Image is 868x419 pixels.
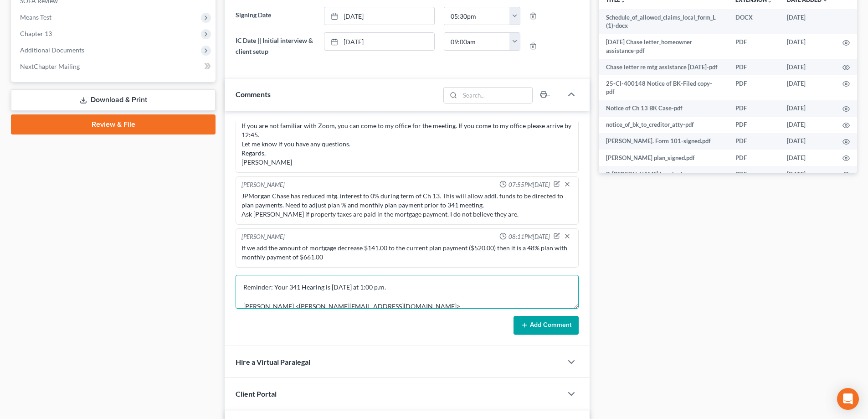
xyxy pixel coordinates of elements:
td: PDF [728,75,780,100]
label: IC Date || Initial interview & client setup [231,32,319,60]
td: Schedule_of_allowed_claims_local_form_L (1)-docx [599,9,728,34]
td: [DATE] [780,133,835,150]
td: PDF [728,59,780,75]
td: 25-CI-400148 Notice of BK-Filed copy-pdf [599,75,728,100]
td: PDF [728,117,780,133]
span: Chapter 13 [20,30,52,37]
td: notice_of_bk_to_creditor_atty-pdf [599,117,728,133]
div: [PERSON_NAME] [241,233,285,242]
a: NextChapter Mailing [13,58,216,75]
td: PDF [728,150,780,166]
td: PDF [728,34,780,59]
input: -- : -- [444,7,510,25]
td: PDF [728,166,780,191]
td: Notice of Ch 13 BK Case-pdf [599,100,728,117]
span: Means Test [20,13,51,21]
a: [DATE] [324,7,434,25]
span: NextChapter Mailing [20,62,80,70]
td: [DATE] [780,75,835,100]
td: DOCX [728,9,780,34]
td: [PERSON_NAME]. Form 101-signed.pdf [599,133,728,150]
td: [DATE] [780,150,835,166]
td: P-[PERSON_NAME] Local rule compliance_signed.pdf [599,166,728,191]
td: [DATE] [780,100,835,117]
div: Open Intercom Messenger [837,388,859,410]
div: JPMorgan Chase has reduced mtg. interest to 0% during term of Ch 13. This will allow addl. funds ... [241,191,573,219]
a: Review & File [11,114,216,134]
div: [PERSON_NAME] [241,181,285,190]
input: Search... [460,88,533,103]
td: [DATE] [780,9,835,34]
td: [DATE] [780,117,835,133]
td: [DATE] [780,34,835,59]
span: Client Portal [236,389,277,398]
span: Comments [236,90,271,98]
td: [DATE] Chase letter_homeowner assistance-pdf [599,34,728,59]
span: 07:55PM[DATE] [508,181,550,189]
label: Signing Date [231,7,319,25]
a: [DATE] [324,33,434,50]
td: PDF [728,100,780,117]
span: 08:11PM[DATE] [508,233,550,241]
td: [DATE] [780,166,835,191]
td: Chase letter re mtg assistance [DATE]-pdf [599,59,728,75]
div: If we add the amount of mortgage decrease $141.00 to the current plan payment ($520.00) then it i... [241,243,573,262]
button: Add Comment [514,316,579,335]
span: Hire a Virtual Paralegal [236,357,310,366]
input: -- : -- [444,33,510,50]
a: Download & Print [11,89,216,111]
td: PDF [728,133,780,150]
td: [PERSON_NAME] plan_signed.pdf [599,150,728,166]
span: Additional Documents [20,46,84,54]
td: [DATE] [780,59,835,75]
